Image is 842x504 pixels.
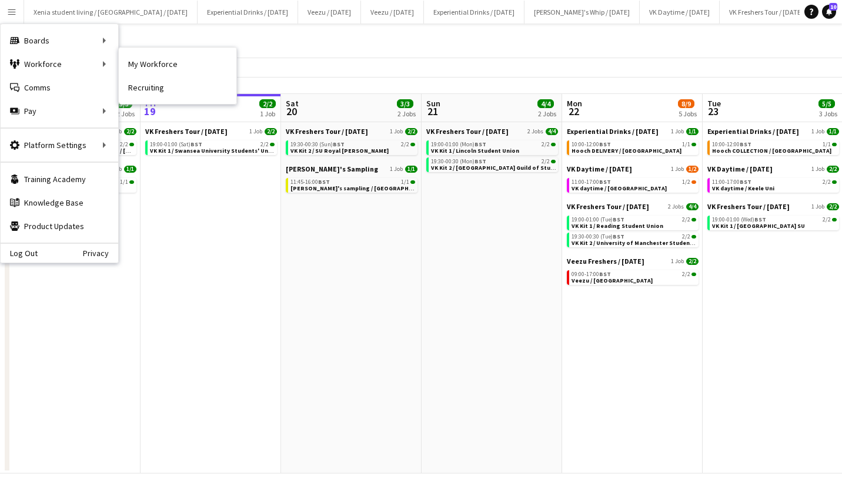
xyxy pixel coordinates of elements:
a: [PERSON_NAME]'s Sampling1 Job1/1 [286,164,417,173]
div: 5 Jobs [679,109,697,118]
a: VK Freshers Tour / [DATE]2 Jobs4/4 [426,127,558,136]
div: 2 Jobs [397,109,416,118]
div: Pay [1,99,118,123]
a: Experiential Drinks / [DATE]1 Job1/1 [567,127,699,136]
div: Experiential Drinks / [DATE]1 Job1/110:00-12:00BST1/1Hooch DELIVERY / [GEOGRAPHIC_DATA] [567,127,699,164]
a: 19:00-01:00 (Mon)BST2/2VK Kit 1 / Lincoln Student Union [431,140,556,154]
button: Experiential Drinks / [DATE] [424,1,524,23]
span: 19:00-01:00 (Sat) [150,142,202,147]
span: BST [613,216,624,223]
a: VK Freshers Tour / [DATE]1 Job2/2 [707,202,839,211]
div: VK Freshers Tour / [DATE]1 Job2/219:00-01:00 (Wed)BST2/2VK Kit 1 / [GEOGRAPHIC_DATA] SU [707,202,839,233]
span: BST [740,140,751,148]
span: 10:00-12:00 [572,142,611,147]
div: Experiential Drinks / [DATE]1 Job1/110:00-12:00BST1/1Hooch COLLECTION / [GEOGRAPHIC_DATA] [707,127,839,164]
span: 19:00-01:00 (Wed) [712,217,766,223]
span: 2/2 [682,217,690,223]
span: 1 Job [390,128,403,135]
span: BST [475,140,486,148]
span: 2/2 [405,128,417,135]
a: Log Out [1,248,38,258]
a: 19:00-01:00 (Sat)BST2/2VK Kit 1 / Swansea University Students' Union [150,140,275,154]
span: 2/2 [827,203,839,210]
span: BST [754,216,766,223]
span: Sat [286,98,299,109]
a: VK Daytime / [DATE]1 Job1/2 [567,164,699,173]
span: VK Kit 2 / University of Manchester Students' Union [572,239,716,247]
span: BST [318,178,330,186]
span: 2/2 [691,235,696,238]
span: 1 Job [811,166,824,173]
span: VK Freshers Tour / Sept 25 [286,127,368,136]
span: 2 Jobs [668,203,684,210]
span: 1 Job [249,128,262,135]
span: Experiential Drinks / Sept 2025 [707,127,799,136]
a: 11:00-17:00BST2/2VK daytime / Keele Uni [712,178,837,191]
span: 3/3 [397,99,413,108]
span: 23 [706,105,721,118]
a: 09:00-17:00BST2/2Veezu / [GEOGRAPHIC_DATA] [572,270,696,284]
span: 2/2 [129,143,134,146]
span: 22 [565,105,582,118]
span: 19:30-00:30 (Sun) [290,142,345,147]
span: 1/1 [832,143,837,146]
a: Experiential Drinks / [DATE]1 Job1/1 [707,127,839,136]
button: VK Freshers Tour / [DATE] [720,1,813,23]
span: 2/2 [401,142,409,147]
div: 2 Jobs [538,109,556,118]
a: 11:45-16:00BST1/1[PERSON_NAME]'s sampling / [GEOGRAPHIC_DATA] [290,178,415,191]
a: 19:30-00:30 (Mon)BST2/2VK Kit 2 / [GEOGRAPHIC_DATA] Guild of Students [431,157,556,171]
span: 20 [284,105,299,118]
span: 2/2 [259,99,276,108]
span: VK Freshers Tour / Sept 25 [567,202,649,211]
span: 10:00-12:00 [712,142,751,147]
span: 8/9 [678,99,694,108]
span: VK Freshers Tour / Sept 25 [145,127,228,136]
span: BST [613,233,624,240]
a: 10 [822,5,836,19]
a: 11:00-17:00BST1/2VK daytime / [GEOGRAPHIC_DATA] [572,178,696,191]
a: 10:00-12:00BST1/1Hooch DELIVERY / [GEOGRAPHIC_DATA] [572,140,696,154]
span: 1/2 [691,180,696,184]
span: VK Kit 1 / Swansea University Students' Union [150,147,278,154]
span: VK daytime / Keele Uni [712,184,774,192]
span: BST [191,140,202,148]
span: 1 Job [671,258,684,265]
a: VK Freshers Tour / [DATE]1 Job2/2 [286,127,417,136]
div: VK Freshers Tour / [DATE]1 Job2/219:00-01:00 (Sat)BST2/2VK Kit 1 / Swansea University Students' U... [145,127,277,157]
div: VK Freshers Tour / [DATE]1 Job2/219:30-00:30 (Sun)BST2/2VK Kit 2 / SU Royal [PERSON_NAME] [286,127,417,164]
span: 19:00-01:00 (Mon) [431,142,486,147]
div: VK Daytime / [DATE]1 Job1/211:00-17:00BST1/2VK daytime / [GEOGRAPHIC_DATA] [567,164,699,202]
span: Yaya's Sampling [286,164,378,173]
span: 1/1 [682,142,690,147]
span: VK daytime / Lincoln Uni [572,184,667,192]
a: VK Daytime / [DATE]1 Job2/2 [707,164,839,173]
span: 1/1 [827,128,839,135]
button: Experiential Drinks / [DATE] [198,1,298,23]
span: 4/4 [686,203,699,210]
span: VK Kit 2 / University of Birmingham Guild of Students [431,164,567,172]
span: Tue [707,98,721,109]
span: 2/2 [686,258,699,265]
div: Platform Settings [1,133,118,157]
div: [PERSON_NAME]'s Sampling1 Job1/111:45-16:00BST1/1[PERSON_NAME]'s sampling / [GEOGRAPHIC_DATA] [286,164,417,195]
span: VK Freshers Tour / Sept 25 [707,202,790,211]
span: Mon [567,98,582,109]
span: 11:00-17:00 [572,179,611,185]
button: Veezu / [DATE] [361,1,424,23]
span: 1/1 [405,166,417,173]
span: 1/1 [686,128,699,135]
a: Veezu Freshers / [DATE]1 Job2/2 [567,257,699,266]
span: 4/4 [546,128,558,135]
span: 2/2 [827,166,839,173]
span: 1/1 [823,142,831,147]
a: Comms [1,76,118,99]
a: Product Updates [1,214,118,238]
span: 1 Job [390,166,403,173]
a: VK Freshers Tour / [DATE]2 Jobs4/4 [567,202,699,211]
div: Workforce [1,52,118,76]
span: 2/2 [682,234,690,240]
a: Knowledge Base [1,191,118,214]
span: 2/2 [832,218,837,221]
span: 2/2 [551,160,556,163]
